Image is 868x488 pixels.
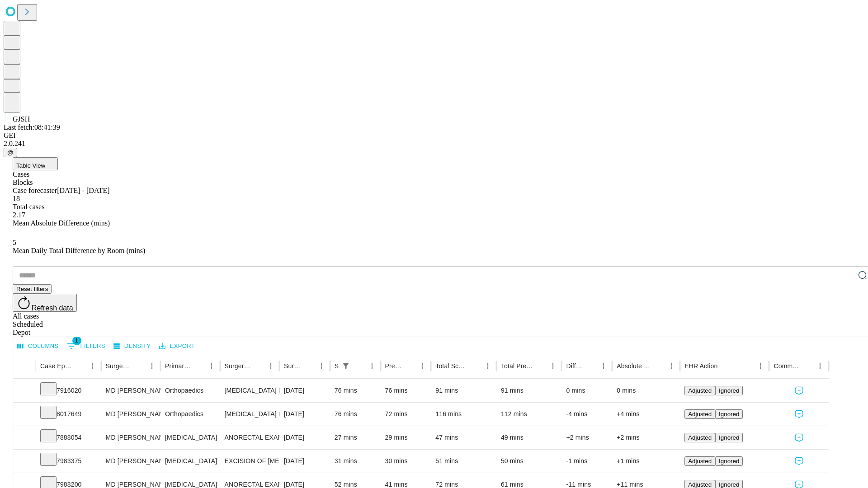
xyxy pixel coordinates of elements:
[13,187,57,194] span: Case forecaster
[74,360,86,372] button: Sort
[719,481,739,488] span: Ignored
[353,360,366,372] button: Sort
[385,450,427,473] div: 30 mins
[40,379,97,402] div: 7916020
[18,407,31,422] button: Expand
[284,379,325,402] div: [DATE]
[688,434,712,441] span: Adjusted
[617,426,675,449] div: +2 mins
[435,379,492,402] div: 91 mins
[106,379,156,402] div: MD [PERSON_NAME] [PERSON_NAME]
[665,360,678,372] button: Menu
[617,379,675,402] div: 0 mins
[225,450,275,473] div: EXCISION OF [MEDICAL_DATA] SIMPLE
[684,456,715,466] button: Adjusted
[18,430,31,446] button: Expand
[225,362,251,370] div: Surgery Name
[684,409,715,419] button: Adjusted
[719,434,739,441] span: Ignored
[13,211,25,219] span: 2.17
[385,379,427,402] div: 76 mins
[13,115,30,123] span: GJSH
[719,411,739,418] span: Ignored
[684,362,717,370] div: EHR Action
[501,403,557,426] div: 112 mins
[315,360,328,372] button: Menu
[16,286,48,292] span: Reset filters
[7,149,14,156] span: @
[13,239,16,246] span: 5
[133,360,146,372] button: Sort
[18,383,31,399] button: Expand
[13,195,20,202] span: 18
[684,386,715,395] button: Adjusted
[15,339,61,353] button: Select columns
[335,426,376,449] div: 27 mins
[534,360,547,372] button: Sort
[165,403,215,426] div: Orthopaedics
[416,360,429,372] button: Menu
[106,426,156,449] div: MD [PERSON_NAME] [PERSON_NAME] Md
[715,386,743,395] button: Ignored
[40,450,97,473] div: 7983375
[111,339,153,353] button: Density
[547,360,559,372] button: Menu
[302,360,315,372] button: Sort
[688,458,712,465] span: Adjusted
[40,403,97,426] div: 8017649
[719,458,739,465] span: Ignored
[13,284,52,294] button: Reset filters
[715,433,743,442] button: Ignored
[284,403,325,426] div: [DATE]
[65,339,108,353] button: Show filters
[4,123,60,131] span: Last fetch: 08:41:39
[165,379,215,402] div: Orthopaedics
[435,362,468,370] div: Total Scheduled Duration
[86,360,99,372] button: Menu
[252,360,264,372] button: Sort
[165,426,215,449] div: [MEDICAL_DATA]
[718,360,731,372] button: Sort
[481,360,494,372] button: Menu
[684,433,715,442] button: Adjusted
[617,362,651,370] div: Absolute Difference
[566,426,608,449] div: +2 mins
[715,409,743,419] button: Ignored
[403,360,416,372] button: Sort
[284,362,302,370] div: Surgery Date
[18,454,31,469] button: Expand
[13,247,145,254] span: Mean Daily Total Difference by Room (mins)
[264,360,277,372] button: Menu
[335,450,376,473] div: 31 mins
[335,379,376,402] div: 76 mins
[57,187,109,194] span: [DATE] - [DATE]
[72,336,81,345] span: 1
[13,157,58,170] button: Table View
[501,426,557,449] div: 49 mins
[566,450,608,473] div: -1 mins
[4,131,864,140] div: GEI
[774,362,800,370] div: Comments
[754,360,767,372] button: Menu
[13,203,44,211] span: Total cases
[106,403,156,426] div: MD [PERSON_NAME] [PERSON_NAME]
[13,294,77,312] button: Refresh data
[335,403,376,426] div: 76 mins
[597,360,610,372] button: Menu
[40,426,97,449] div: 7888054
[501,379,557,402] div: 91 mins
[4,148,17,157] button: @
[205,360,218,372] button: Menu
[193,360,205,372] button: Sort
[146,360,158,372] button: Menu
[225,426,275,449] div: ANORECTAL EXAM UNDER ANESTHESIA
[688,411,712,418] span: Adjusted
[340,360,352,372] div: 1 active filter
[16,162,45,169] span: Table View
[385,403,427,426] div: 72 mins
[501,362,533,370] div: Total Predicted Duration
[335,362,339,370] div: Scheduled In Room Duration
[688,387,712,394] span: Adjusted
[284,450,325,473] div: [DATE]
[40,362,73,370] div: Case Epic Id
